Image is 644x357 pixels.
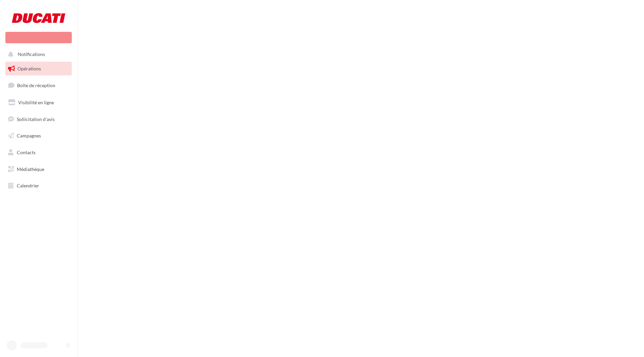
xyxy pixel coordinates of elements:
span: Opérations [17,66,41,71]
span: Calendrier [17,183,39,188]
a: Sollicitation d'avis [4,112,73,126]
a: Boîte de réception [4,78,73,93]
div: Nouvelle campagne [5,32,72,43]
span: Campagnes [17,133,41,138]
span: Médiathèque [17,166,44,172]
span: Notifications [18,52,45,57]
a: Contacts [4,145,73,160]
a: Médiathèque [4,162,73,176]
a: Calendrier [4,179,73,193]
span: Contacts [17,150,36,155]
a: Campagnes [4,129,73,143]
span: Sollicitation d'avis [17,116,55,122]
span: Boîte de réception [17,82,55,88]
a: Visibilité en ligne [4,96,73,110]
span: Visibilité en ligne [18,100,54,105]
a: Opérations [4,62,73,76]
